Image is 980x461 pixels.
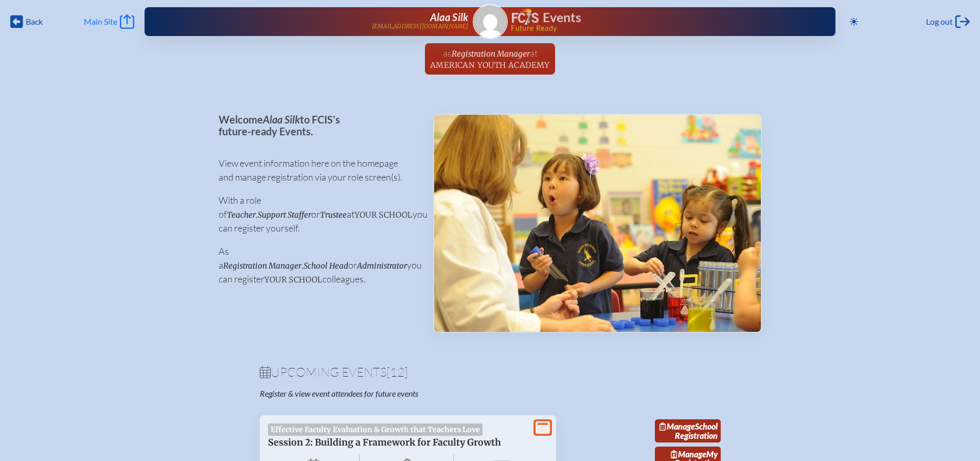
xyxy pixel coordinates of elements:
[426,43,554,75] a: asRegistration ManageratAmerican Youth Academy
[372,23,469,30] p: [EMAIL_ADDRESS][DOMAIN_NAME]
[268,437,501,448] span: Session 2: Building a Framework for Faculty Growth
[84,16,117,27] span: Main Site
[473,4,508,39] a: Gravatar
[474,5,507,38] img: Gravatar
[258,210,311,220] span: Support Staffer
[926,16,953,27] span: Log out
[219,244,417,286] p: As a , or you can register colleagues.
[430,60,550,70] span: American Youth Academy
[386,364,408,380] span: [12]
[260,366,721,378] h1: Upcoming Events
[219,156,417,184] p: View event information here on the homepage and manage registration via your role screen(s).
[530,47,538,59] span: at
[223,261,301,271] span: Registration Manager
[26,16,43,27] span: Back
[263,113,300,126] span: Alaa Silk
[219,114,417,137] p: Welcome to FCIS’s future-ready Events.
[177,11,469,32] a: Alaa Silk[EMAIL_ADDRESS][DOMAIN_NAME]
[320,210,347,220] span: Trustee
[357,261,407,271] span: Administrator
[660,421,695,431] span: Manage
[219,193,417,235] p: With a role of , or at you can register yourself.
[227,210,256,220] span: Teacher
[268,423,483,436] span: Effective Faculty Evaluation & Growth that Teachers Love
[434,115,761,332] img: Events
[443,47,452,59] span: as
[304,261,348,271] span: School Head
[511,25,803,32] span: Future Ready
[354,210,413,220] span: your school
[512,8,803,32] div: FCIS Events — Future ready
[671,449,706,459] span: Manage
[264,275,323,285] span: your school
[452,49,530,59] span: Registration Manager
[655,419,721,443] a: ManageSchool Registration
[84,14,134,29] a: Main Site
[260,388,531,399] p: Register & view event attendees for future events
[430,11,469,23] span: Alaa Silk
